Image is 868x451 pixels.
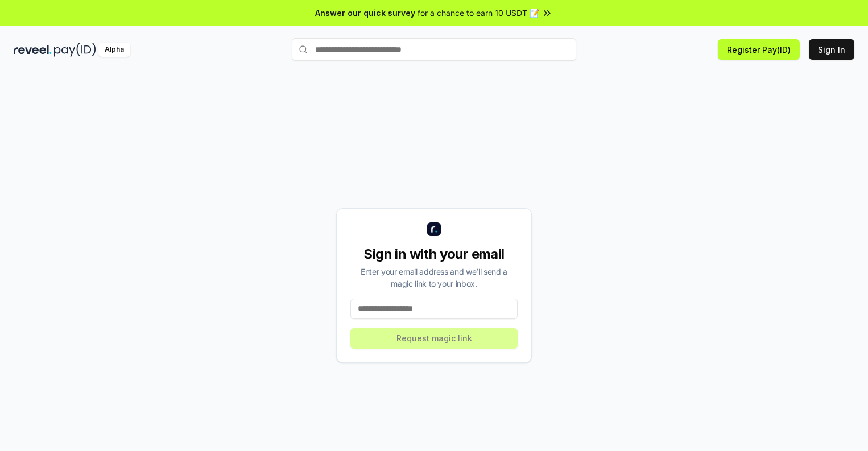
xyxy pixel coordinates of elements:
div: Sign in with your email [350,245,518,263]
span: for a chance to earn 10 USDT 📝 [418,7,539,19]
img: logo_small [427,222,441,236]
div: Enter your email address and we’ll send a magic link to your inbox. [350,266,518,289]
button: Register Pay(ID) [718,39,800,60]
div: Alpha [98,43,130,57]
img: reveel_dark [14,43,52,57]
button: Sign In [809,39,854,60]
img: pay_id [54,43,96,57]
span: Answer our quick survey [315,7,415,19]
